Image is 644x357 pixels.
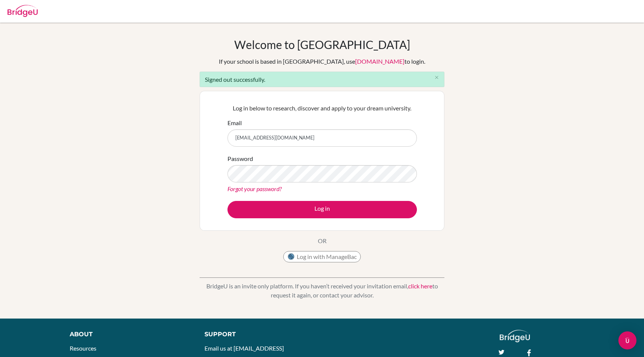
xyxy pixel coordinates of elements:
[227,104,417,113] p: Log in below to research, discover and apply to your dream university.
[227,154,253,163] label: Password
[200,72,444,87] div: Signed out successfully.
[429,72,444,83] button: Close
[318,236,327,245] p: OR
[70,330,188,339] div: About
[227,185,282,192] a: Forgot your password?
[355,58,404,65] a: [DOMAIN_NAME]
[500,330,530,342] img: logo_white@2x-f4f0deed5e89b7ecb1c2cc34c3e3d731f90f0f143d5ea2071677605dd97b5244.png
[8,5,38,17] img: Bridge-U
[434,75,440,80] i: close
[200,282,444,300] p: BridgeU is an invite only platform. If you haven’t received your invitation email, to request it ...
[70,345,96,352] a: Resources
[408,282,432,290] a: click here
[204,330,314,339] div: Support
[618,331,636,349] div: Open Intercom Messenger
[283,251,361,262] button: Log in with ManageBac
[227,118,242,127] label: Email
[227,201,417,218] button: Log in
[234,38,410,51] h1: Welcome to [GEOGRAPHIC_DATA]
[219,57,425,66] div: If your school is based in [GEOGRAPHIC_DATA], use to login.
